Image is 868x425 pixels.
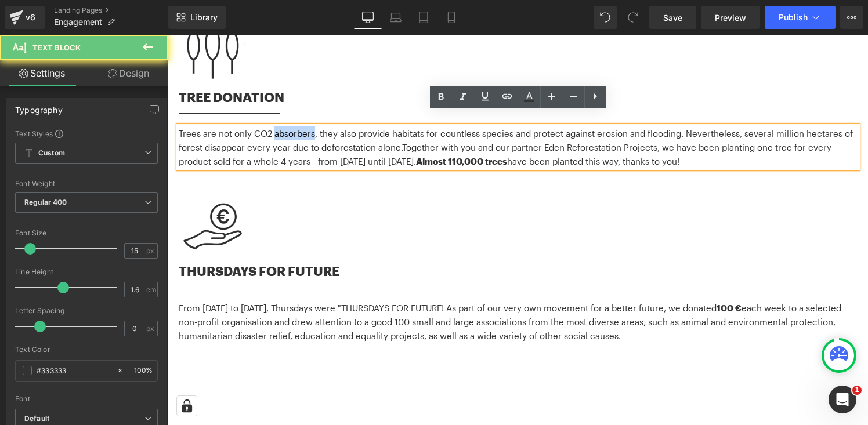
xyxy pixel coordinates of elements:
[23,10,38,25] div: v6
[37,364,111,377] input: Color
[765,6,836,29] button: Publish
[840,6,863,29] button: More
[11,266,690,308] p: From [DATE] to [DATE], Thursdays were "THURSDAYS FOR FUTURE! As part of our very own movement for...
[5,6,45,29] a: v6
[15,268,158,276] div: Line Height
[146,247,156,255] span: px
[168,6,226,29] a: New Library
[15,99,63,115] div: Typography
[15,129,158,138] div: Text Styles
[146,325,156,332] span: px
[594,6,617,29] button: Undo
[354,6,382,29] a: Desktop
[24,198,67,206] b: Regular 400
[32,43,81,52] span: Text Block
[549,268,574,278] strong: 100 €
[11,52,690,72] h2: TREE DONATION
[382,6,410,29] a: Laptop
[86,60,171,86] a: Design
[54,17,102,27] span: Engagement
[663,12,682,24] span: Save
[11,226,690,246] h2: THURSDAYS FOR FUTURE
[410,6,437,29] a: Tablet
[701,6,760,29] a: Preview
[11,157,79,226] img: ROOM IN A BOX - Thursdays for Future
[38,148,65,158] b: Custom
[852,386,862,395] span: 1
[15,346,158,354] div: Text Color
[15,229,158,237] div: Font Size
[779,13,808,22] span: Publish
[129,361,157,381] div: %
[11,92,690,133] p: Trees are not only CO2 absorbers, they also provide habitats for countless species and protect ag...
[54,6,168,15] a: Landing Pages
[15,180,158,188] div: Font Weight
[9,361,29,381] button: Your consent preferences for tracking technologies
[146,286,156,293] span: em
[11,107,664,132] span: Together with you and our partner Eden Reforestation Projects, we have been planting one tree for...
[24,414,49,424] i: Default
[621,6,645,29] button: Redo
[715,12,746,24] span: Preview
[15,395,158,403] div: Font
[829,386,856,413] iframe: Intercom live chat
[437,6,465,29] a: Mobile
[248,121,339,132] strong: Almost 110,000 trees
[190,12,218,23] span: Library
[15,307,158,315] div: Letter Spacing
